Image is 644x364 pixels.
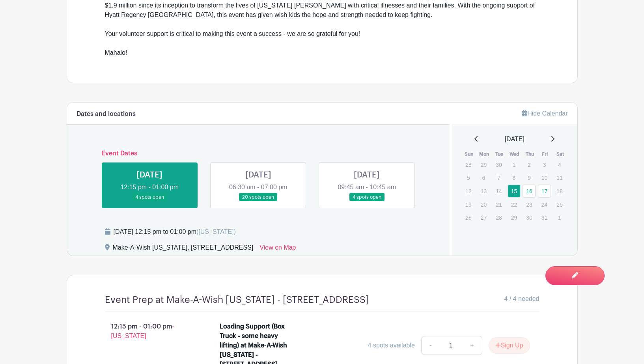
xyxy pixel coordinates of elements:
p: 30 [523,211,536,224]
p: 21 [492,198,505,211]
p: 28 [492,211,505,224]
p: 7 [492,172,505,184]
p: 25 [553,198,566,211]
p: 29 [477,159,490,171]
p: 31 [538,211,551,224]
p: 6 [477,172,490,184]
h6: Dates and locations [77,110,136,118]
a: Hide Calendar [522,110,567,117]
p: 11 [553,172,566,184]
p: 1 [508,159,521,171]
a: 16 [523,185,536,198]
p: 1 [553,211,566,224]
a: 15 [508,185,521,198]
p: 8 [508,172,521,184]
p: 9 [523,172,536,184]
th: Sat [553,150,568,158]
p: 28 [462,159,475,171]
p: 20 [477,198,490,211]
a: View on Map [259,243,296,256]
p: 26 [462,211,475,224]
th: Fri [538,150,553,158]
th: Sun [461,150,477,158]
th: Wed [507,150,523,158]
p: 19 [462,198,475,211]
p: 18 [553,185,566,197]
p: 27 [477,211,490,224]
a: 17 [538,185,551,198]
p: 22 [508,198,521,211]
div: Make-A-Wish [US_STATE], [STREET_ADDRESS] [113,243,254,256]
p: 14 [492,185,505,197]
p: 29 [508,211,521,224]
p: 10 [538,172,551,184]
p: 30 [492,159,505,171]
button: Sign Up [489,337,530,354]
span: ([US_STATE]) [196,228,236,235]
th: Thu [522,150,538,158]
p: 4 [553,159,566,171]
span: 4 / 4 needed [504,294,539,304]
span: [DATE] [505,134,525,144]
a: + [462,336,482,355]
p: 24 [538,198,551,211]
p: 13 [477,185,490,197]
div: [DATE] 12:15 pm to 01:00 pm [114,227,236,237]
a: - [421,336,439,355]
p: 12:15 pm - 01:00 pm [92,319,207,344]
p: 23 [523,198,536,211]
div: 4 spots available [368,341,415,350]
p: 2 [523,159,536,171]
p: 5 [462,172,475,184]
h4: Event Prep at Make-A-Wish [US_STATE] - [STREET_ADDRESS] [105,294,369,306]
th: Mon [477,150,492,158]
p: 3 [538,159,551,171]
th: Tue [492,150,507,158]
p: 12 [462,185,475,197]
h6: Event Dates [95,150,422,157]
